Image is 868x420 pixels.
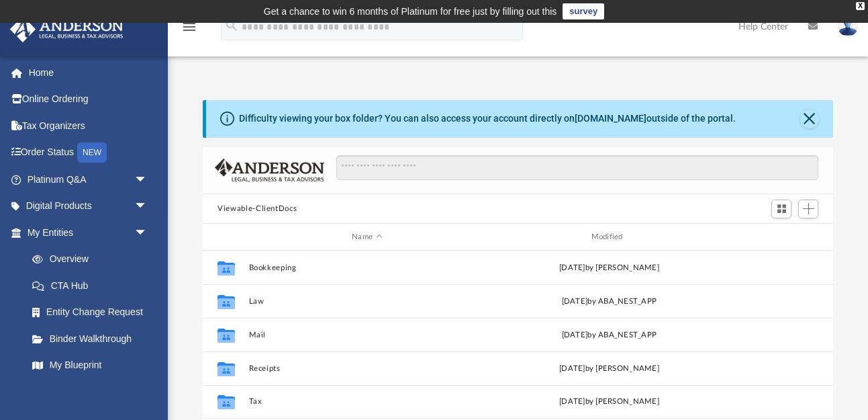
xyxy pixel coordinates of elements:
span: arrow_drop_down [134,166,161,194]
a: Overview [19,246,168,273]
button: Law [249,297,485,306]
a: Tax Organizers [9,112,168,139]
button: Receipts [249,364,485,373]
a: My Blueprint [19,352,161,379]
button: Close [800,110,819,128]
div: Modified [491,231,728,243]
button: Switch to Grid View [771,200,791,218]
a: Order StatusNEW [9,139,168,167]
span: arrow_drop_down [134,219,161,247]
img: User Pic [838,17,858,36]
img: Anderson Advisors Platinum Portal [6,16,128,42]
button: Viewable-ClientDocs [218,203,297,215]
div: [DATE] by [PERSON_NAME] [491,396,728,408]
a: Online Ordering [9,86,168,113]
div: [DATE] by ABA_NEST_APP [491,296,728,308]
input: Search files and folders [336,155,818,181]
div: NEW [77,142,107,163]
button: Mail [249,331,485,339]
a: Binder Walkthrough [19,325,168,352]
div: Name [248,231,485,243]
div: [DATE] by [PERSON_NAME] [491,363,728,375]
i: search [224,18,239,33]
a: Home [9,59,168,86]
a: Entity Change Request [19,299,168,326]
span: arrow_drop_down [134,193,161,220]
div: [DATE] by ABA_NEST_APP [491,329,728,341]
button: Add [798,200,818,218]
div: Get a chance to win 6 months of Platinum for free just by filling out this [264,3,557,19]
button: Tax [249,398,485,407]
a: survey [563,3,604,19]
div: [DATE] by [PERSON_NAME] [491,262,728,274]
a: Digital Productsarrow_drop_down [9,193,168,220]
div: id [733,231,827,243]
div: close [856,2,865,10]
a: [DOMAIN_NAME] [575,113,646,124]
div: Difficulty viewing your box folder? You can also access your account directly on outside of the p... [239,112,736,126]
a: My Entitiesarrow_drop_down [9,219,168,246]
a: CTA Hub [19,272,168,299]
i: menu [181,19,197,35]
a: Platinum Q&Aarrow_drop_down [9,166,168,193]
button: Bookkeeping [249,263,485,272]
a: menu [181,26,197,35]
div: id [209,231,242,243]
